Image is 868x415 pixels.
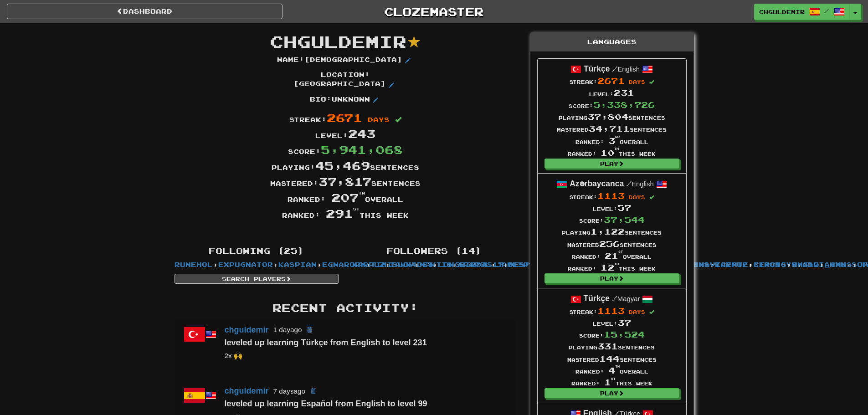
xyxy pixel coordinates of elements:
[567,340,657,352] div: Playing sentences
[562,250,662,261] div: Ranked: overall
[754,261,786,268] a: Cercis
[649,195,654,200] span: Streak includes today.
[225,338,427,347] strong: leveled up learning Türkçe from English to level 231
[614,88,634,98] span: 231
[614,147,619,150] sup: th
[225,399,427,408] strong: leveled up learning Español from English to level 99
[615,365,620,368] sup: th
[562,202,662,214] div: Level:
[352,261,385,268] a: Karpuz
[599,354,620,364] span: 144
[597,341,618,351] span: 331
[587,112,628,122] span: 37,804
[368,116,390,123] span: days
[322,261,366,268] a: egnarorm
[310,95,381,106] p: Bio : Unknown
[544,159,679,169] a: Play
[175,274,339,284] a: Search Players
[557,111,667,123] div: Playing sentences
[359,191,365,195] sup: th
[617,203,631,213] span: 57
[345,242,523,269] div: , , , , , , , , , , , , ,
[599,239,620,249] span: 256
[225,386,269,395] a: chguldemir
[584,294,610,303] strong: Türkçe
[612,66,640,73] small: English
[530,33,693,51] div: Languages
[612,294,617,302] span: /
[225,325,269,334] a: chguldemir
[270,31,406,51] span: chguldemir
[597,191,625,201] span: 1113
[562,214,662,225] div: Score:
[604,329,645,339] span: 15,524
[390,261,433,268] a: Takk4Det
[175,246,339,256] h4: Following (25)
[544,388,679,398] a: Play
[666,261,748,268] a: carolinavicente
[612,295,640,302] small: Magyar
[168,174,523,190] div: Mastered: sentences
[175,302,516,314] h3: Recent Activity:
[348,127,375,140] span: 243
[352,246,516,256] h4: Followers (14)
[626,180,654,188] small: English
[315,159,370,172] span: 45,469
[615,135,620,138] sup: rd
[326,206,360,220] span: 291
[168,158,523,174] div: Playing: sentences
[629,194,645,200] span: days
[562,261,662,273] div: Ranked: this week
[168,142,523,158] div: Score:
[318,174,371,188] span: 37,817
[273,387,306,395] small: 7 days ago
[611,377,616,380] sup: st
[626,179,632,188] span: /
[346,226,377,235] iframe: fb:share_button Facebook Social Plugin
[604,377,616,387] span: 1
[570,179,624,188] strong: Azərbaycanca
[567,376,657,388] div: Ranked: this week
[825,261,852,268] a: _cmns
[649,80,654,85] span: Streak includes today.
[629,79,645,85] span: days
[608,136,620,146] span: 3
[617,318,631,328] span: 37
[273,326,302,333] small: 1 day ago
[225,352,242,359] small: Earluccio<br />Qvadratus
[605,251,623,261] span: 21
[557,75,667,87] div: Streak:
[313,226,343,235] iframe: X Post Button
[567,317,657,328] div: Level:
[562,238,662,250] div: Mastered sentences
[601,148,619,158] span: 10
[544,273,679,283] a: Play
[759,8,805,16] span: chguldemir
[277,70,414,90] p: Location : [GEOGRAPHIC_DATA]
[557,99,667,111] div: Score:
[557,135,667,147] div: Ranked: overall
[562,190,662,202] div: Streak:
[612,65,617,73] span: /
[567,353,657,364] div: Mastered sentences
[597,76,625,86] span: 2671
[604,215,645,225] span: 37,544
[618,250,623,253] sup: st
[168,110,523,126] div: Streak:
[168,190,523,205] div: Ranked: overall
[562,225,662,237] div: Playing sentences
[331,190,365,204] span: 207
[557,123,667,134] div: Mastered sentences
[567,328,657,340] div: Score:
[168,242,345,284] div: , , , , , , , , , , , , , , , , , , , , , , , ,
[589,123,630,133] span: 34,711
[567,364,657,376] div: Ranked: overall
[567,305,657,317] div: Streak:
[614,262,619,266] sup: th
[754,4,850,20] a: chguldemir /
[608,365,620,375] span: 4
[601,262,619,272] span: 12
[597,306,625,316] span: 1113
[327,111,362,124] span: 2671
[557,147,667,159] div: Ranked: this week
